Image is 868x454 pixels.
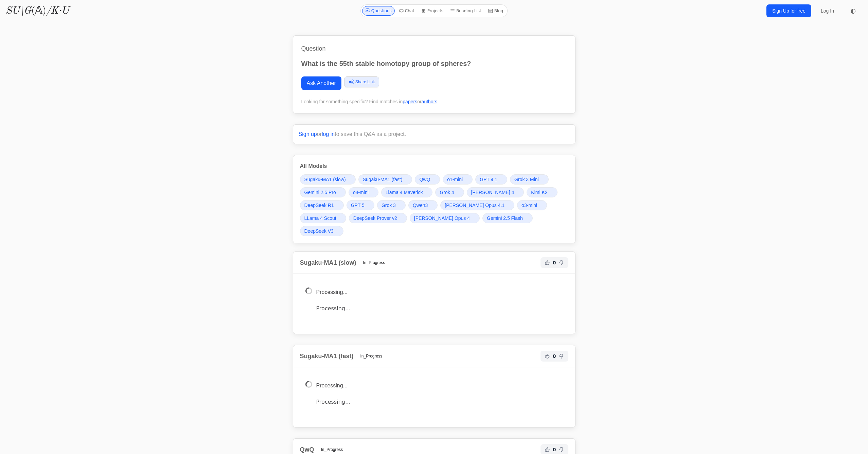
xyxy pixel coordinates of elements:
[410,213,480,223] a: [PERSON_NAME] Opus 4
[322,131,335,137] a: log in
[514,176,539,183] span: Grok 3 Mini
[510,174,549,185] a: Grok 3 Mini
[300,200,344,210] a: DeepSeek R1
[382,202,396,209] span: Grok 3
[553,259,556,266] span: 0
[471,189,514,196] span: [PERSON_NAME] 4
[300,213,346,223] a: LLama 4 Scout
[419,176,430,183] span: QwQ
[353,189,369,196] span: o4-mini
[414,215,470,222] span: [PERSON_NAME] Opus 4
[447,176,463,183] span: o1-mini
[347,200,374,210] a: GPT 5
[553,446,556,453] span: 0
[408,200,438,210] a: Qwen3
[46,6,69,16] i: /K·U
[482,213,533,223] a: Gemini 2.5 Flash
[351,202,365,209] span: GPT 5
[543,446,551,454] button: Helpful
[304,228,334,234] span: DeepSeek V3
[316,383,348,388] span: Processing...
[527,187,557,197] a: Kimi K2
[301,76,341,90] a: Ask Another
[317,446,347,454] span: In_Progress
[299,130,570,138] p: or to save this Q&A as a project.
[415,174,440,185] a: QwQ
[301,59,567,68] p: What is the 55th stable homotopy group of spheres?
[517,200,547,210] a: o3-mini
[447,6,484,16] a: Reading List
[381,187,433,197] a: Llama 4 Maverick
[443,174,473,185] a: o1-mini
[403,99,417,104] a: papers
[304,189,336,196] span: Gemini 2.5 Pro
[316,397,563,407] p: Processing…
[5,5,69,17] a: SU\G(𝔸)/K·U
[359,259,389,267] span: In_Progress
[557,352,566,360] button: Not Helpful
[356,352,387,360] span: In_Progress
[445,202,504,209] span: [PERSON_NAME] Opus 4.1
[304,176,346,183] span: Sugaku-MA1 (slow)
[521,202,537,209] span: o3-mini
[846,4,860,18] button: ◐
[363,176,403,183] span: Sugaku-MA1 (fast)
[386,189,423,196] span: Llama 4 Maverick
[299,131,317,137] a: Sign up
[480,176,497,183] span: GPT 4.1
[300,187,346,197] a: Gemini 2.5 Pro
[396,6,417,16] a: Chat
[301,44,567,53] h1: Question
[543,259,551,267] button: Helpful
[422,99,438,104] a: authors
[487,215,523,222] span: Gemini 2.5 Flash
[355,79,375,85] span: Share Link
[413,202,428,209] span: Qwen3
[850,8,856,14] span: ◐
[300,351,354,361] h2: Sugaku-MA1 (fast)
[553,353,556,360] span: 0
[301,98,567,105] div: Looking for something specific? Find matches in or .
[435,187,464,197] a: Grok 4
[300,226,343,236] a: DeepSeek V3
[467,187,524,197] a: [PERSON_NAME] 4
[353,215,397,222] span: DeepSeek Prover v2
[362,6,395,16] a: Questions
[557,259,566,267] button: Not Helpful
[300,162,568,170] h3: All Models
[440,200,514,210] a: [PERSON_NAME] Opus 4.1
[543,352,551,360] button: Helpful
[485,6,506,16] a: Blog
[5,6,31,16] i: SU\G
[377,200,406,210] a: Grok 3
[349,187,378,197] a: o4-mini
[817,5,838,17] a: Log In
[304,215,336,222] span: LLama 4 Scout
[349,213,407,223] a: DeepSeek Prover v2
[304,202,334,209] span: DeepSeek R1
[419,6,446,16] a: Projects
[766,4,811,17] a: Sign Up for free
[557,446,566,454] button: Not Helpful
[475,174,507,185] a: GPT 4.1
[440,189,454,196] span: Grok 4
[316,304,563,313] p: Processing…
[358,174,412,185] a: Sugaku-MA1 (fast)
[316,289,348,295] span: Processing...
[300,258,356,267] h2: Sugaku-MA1 (slow)
[300,174,356,185] a: Sugaku-MA1 (slow)
[531,189,547,196] span: Kimi K2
